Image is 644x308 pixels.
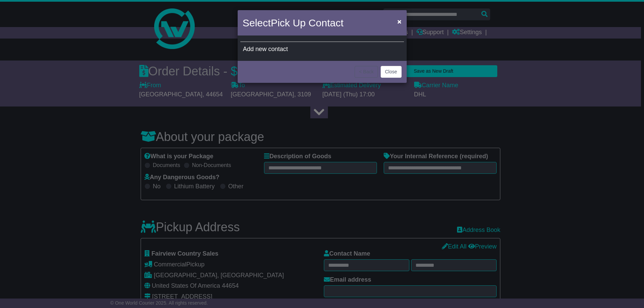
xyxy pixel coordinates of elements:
button: Close [381,66,402,78]
span: Contact [309,17,343,28]
span: × [397,18,401,25]
h4: Select [243,15,343,30]
button: Close [394,15,405,28]
button: < Back [355,66,378,78]
span: Pick Up [271,17,306,28]
span: Add new contact [243,46,288,52]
